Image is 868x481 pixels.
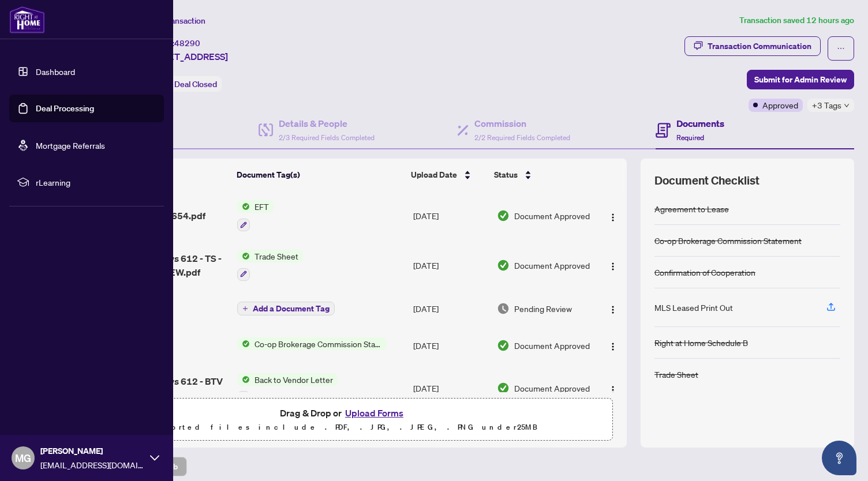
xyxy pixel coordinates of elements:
[747,70,854,89] button: Submit for Admin Review
[40,445,144,457] span: [PERSON_NAME]
[497,302,510,315] img: Document Status
[9,6,45,33] img: logo
[36,176,156,189] span: rLearning
[36,140,105,151] a: Mortgage Referrals
[237,301,335,316] button: Add a Document Tag
[608,385,618,394] img: Logo
[174,79,217,89] span: Deal Closed
[604,256,622,275] button: Logo
[497,209,510,222] img: Document Status
[174,38,200,48] span: 48290
[237,337,387,350] button: Status IconCo-op Brokerage Commission Statement
[654,336,748,349] div: Right at Home Schedule B
[250,373,338,386] span: Back to Vendor Letter
[514,302,572,315] span: Pending Review
[81,420,605,434] p: Supported files include .PDF, .JPG, .JPEG, .PNG under 25 MB
[250,200,274,213] span: EFT
[822,441,856,475] button: Open asap
[237,373,250,386] img: Status Icon
[676,117,724,130] h4: Documents
[250,337,387,350] span: Co-op Brokerage Commission Statement
[494,168,518,181] span: Status
[514,382,590,394] span: Document Approved
[497,259,510,272] img: Document Status
[279,117,375,130] h4: Details & People
[837,44,845,52] span: ellipsis
[654,368,698,381] div: Trade Sheet
[604,299,622,318] button: Logo
[654,202,729,215] div: Agreement to Lease
[342,405,407,420] button: Upload Forms
[237,302,335,315] button: Add a Document Tag
[253,305,330,313] span: Add a Document Tag
[654,266,755,279] div: Confirmation of Cooperation
[514,209,590,222] span: Document Approved
[409,364,492,414] td: [DATE]
[280,405,407,420] span: Drag & Drop or
[36,103,94,114] a: Deal Processing
[654,234,802,247] div: Co-op Brokerage Commission Statement
[514,339,590,352] span: Document Approved
[411,168,457,181] span: Upload Date
[237,373,338,404] button: Status IconBack to Vendor Letter
[144,16,205,26] span: View Transaction
[684,36,821,56] button: Transaction Communication
[409,290,492,327] td: [DATE]
[237,250,303,281] button: Status IconTrade Sheet
[708,37,811,55] div: Transaction Communication
[143,50,228,63] span: [STREET_ADDRESS]
[40,459,144,471] span: [EMAIL_ADDRESS][DOMAIN_NAME]
[15,450,31,466] span: MG
[242,306,248,311] span: plus
[762,99,798,111] span: Approved
[497,339,510,352] img: Document Status
[608,213,618,222] img: Logo
[604,336,622,355] button: Logo
[237,250,250,262] img: Status Icon
[279,133,375,142] span: 2/3 Required Fields Completed
[409,240,492,290] td: [DATE]
[676,133,704,142] span: Required
[654,172,759,189] span: Document Checklist
[604,206,622,225] button: Logo
[497,382,510,394] img: Document Status
[604,379,622,397] button: Logo
[409,191,492,240] td: [DATE]
[489,159,594,191] th: Status
[608,342,618,351] img: Logo
[812,99,841,112] span: +3 Tags
[409,327,492,364] td: [DATE]
[250,250,303,262] span: Trade Sheet
[36,66,75,77] a: Dashboard
[237,337,250,350] img: Status Icon
[74,399,612,441] span: Drag & Drop orUpload FormsSupported files include .PDF, .JPG, .JPEG, .PNG under25MB
[654,301,733,314] div: MLS Leased Print Out
[474,117,570,130] h4: Commission
[143,76,222,92] div: Status:
[237,200,250,213] img: Status Icon
[237,200,274,231] button: Status IconEFT
[474,133,570,142] span: 2/2 Required Fields Completed
[754,70,847,89] span: Submit for Admin Review
[844,103,850,108] span: down
[608,262,618,271] img: Logo
[608,305,618,314] img: Logo
[739,14,854,27] article: Transaction saved 12 hours ago
[232,159,406,191] th: Document Tag(s)
[514,259,590,272] span: Document Approved
[406,159,489,191] th: Upload Date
